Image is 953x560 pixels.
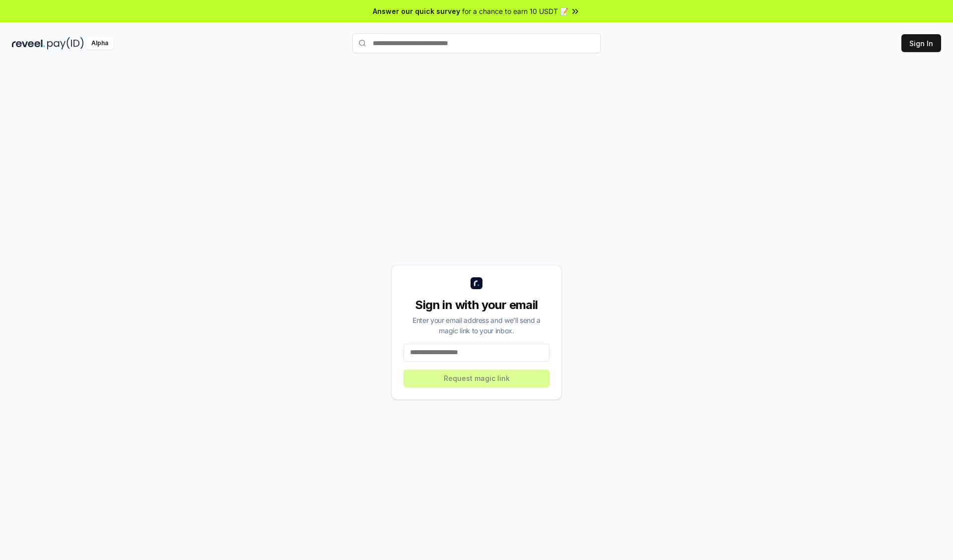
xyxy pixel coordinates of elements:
span: for a chance to earn 10 USDT 📝 [462,6,568,16]
div: Enter your email address and we’ll send a magic link to your inbox. [404,315,549,336]
img: reveel_dark [12,37,45,50]
button: Sign In [901,34,941,52]
span: Answer our quick survey [373,6,460,16]
div: Alpha [86,37,114,50]
img: logo_small [471,277,482,289]
img: pay_id [47,37,84,50]
div: Sign in with your email [404,297,549,313]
